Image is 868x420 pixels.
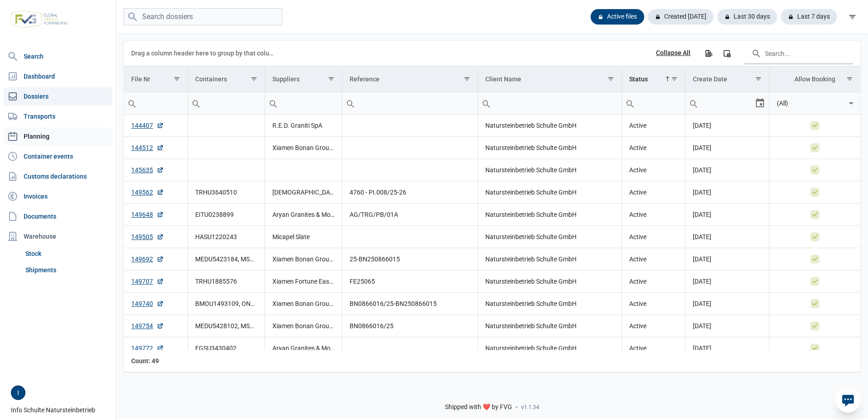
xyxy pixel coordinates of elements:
[846,75,853,82] span: Show filter options for column 'Allow Booking'
[251,75,257,82] span: Show filter options for column 'Containers'
[478,92,621,114] input: Filter cell
[342,204,478,226] td: AG/TRG/PB/01A
[22,262,112,278] a: Shipments
[686,92,769,115] td: Filter cell
[700,45,716,61] div: Export all data to Excel
[131,299,164,308] a: 149740
[621,115,686,137] td: Active
[693,122,711,129] span: [DATE]
[693,322,711,330] span: [DATE]
[265,315,342,337] td: Xiamen Bonan Group Co., Ltd.
[478,92,494,114] div: Search box
[4,227,112,245] div: Warehouse
[7,7,72,32] img: FVG - Global freight forwarding
[328,75,335,82] span: Show filter options for column 'Suppliers'
[621,66,686,92] td: Column Status
[478,248,622,270] td: Natursteinbetrieb Schulte GmbH
[693,144,711,151] span: [DATE]
[4,47,112,65] a: Search
[265,115,342,137] td: R.E.D. Graniti SpA
[131,210,164,219] a: 149648
[342,92,359,114] div: Search box
[478,315,622,337] td: Natursteinbetrieb Schulte GmbH
[621,248,686,270] td: Active
[265,66,342,92] td: Column Suppliers
[478,115,622,137] td: Natursteinbetrieb Schulte GmbH
[478,159,622,181] td: Natursteinbetrieb Schulte GmbH
[4,107,112,125] a: Transports
[516,403,518,411] span: -
[478,181,622,204] td: Natursteinbetrieb Schulte GmbH
[478,270,622,293] td: Natursteinbetrieb Schulte GmbH
[485,75,521,83] div: Client Name
[769,92,846,114] input: Filter cell
[342,293,478,315] td: BN0866016/25-BN250866015
[187,248,265,270] td: MEDU5423184, MSBU3095790, MSMU2384880, MSMU2839839, TGCU2134100
[478,92,622,115] td: Filter cell
[265,293,342,315] td: Xiamen Bonan Group Co., Ltd.
[693,211,711,218] span: [DATE]
[342,181,478,204] td: 4760 - PI.008/25-26
[131,321,164,330] a: 149754
[621,137,686,159] td: Active
[187,204,265,226] td: EITU0238899
[188,92,204,114] div: Search box
[131,232,164,241] a: 149505
[131,143,164,152] a: 144512
[693,300,711,307] span: [DATE]
[11,385,25,400] div: I
[187,66,265,92] td: Column Containers
[195,75,227,83] div: Containers
[124,92,187,114] input: Filter cell
[131,40,853,66] div: Data grid toolbar
[11,385,110,415] div: Info Schulte Natursteinbetrieb
[769,92,860,115] td: Filter cell
[265,337,342,360] td: Aryan Granites & Monuments Pvt. Ltd.
[693,189,711,196] span: [DATE]
[693,166,711,174] span: [DATE]
[671,75,678,82] span: Show filter options for column 'Status'
[478,137,622,159] td: Natursteinbetrieb Schulte GmbH
[693,75,727,83] div: Create Date
[124,92,140,114] div: Search box
[131,277,164,286] a: 149707
[173,75,180,82] span: Show filter options for column 'File Nr'
[464,75,470,82] span: Show filter options for column 'Reference'
[622,92,638,114] div: Search box
[131,75,150,83] div: File Nr
[187,181,265,204] td: TRHU3640510
[844,9,861,25] div: filter
[265,137,342,159] td: Xiamen Bonan Group Co., Ltd.
[342,92,478,114] input: Filter cell
[131,46,277,60] div: Drag a column header here to group by that column
[124,66,187,92] td: Column File Nr
[794,75,835,83] div: Allow Booking
[342,248,478,270] td: 25-BN250866015
[781,9,837,25] div: Last 7 days
[187,270,265,293] td: TRHU1885576
[621,315,686,337] td: Active
[131,188,164,197] a: 149562
[621,270,686,293] td: Active
[265,92,342,114] input: Filter cell
[686,66,769,92] td: Column Create Date
[4,147,112,165] a: Container events
[187,92,265,115] td: Filter cell
[131,356,180,365] div: File Nr Count: 49
[350,75,380,83] div: Reference
[265,92,281,114] div: Search box
[478,66,622,92] td: Column Client Name
[22,245,112,262] a: Stock
[693,233,711,240] span: [DATE]
[478,337,622,360] td: Natursteinbetrieb Schulte GmbH
[693,255,711,263] span: [DATE]
[755,75,762,82] span: Show filter options for column 'Create Date'
[717,9,777,25] div: Last 30 days
[265,248,342,270] td: Xiamen Bonan Group Co., Ltd.
[187,337,265,360] td: EGSU3430402
[621,337,686,360] td: Active
[621,293,686,315] td: Active
[521,404,539,411] span: v1.1.34
[342,315,478,337] td: BN0866016/25
[124,40,860,372] div: Data grid with 49 rows and 8 columns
